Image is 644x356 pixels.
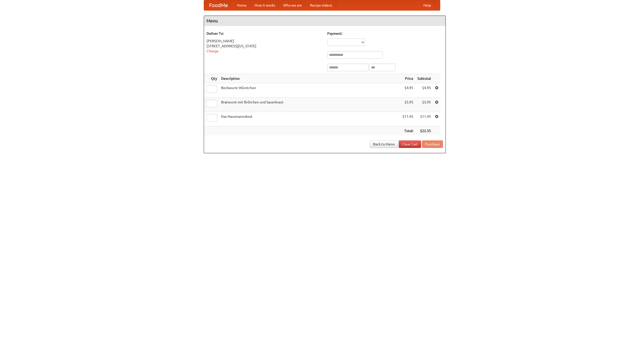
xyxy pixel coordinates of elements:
[204,16,446,26] h4: Menu
[233,0,251,10] a: Home
[207,38,322,44] div: [PERSON_NAME]
[400,98,415,112] td: $5.95
[219,112,400,126] td: Das Hausmannskost
[400,126,415,136] th: Total:
[370,140,398,148] a: Back to Menu
[204,74,219,83] th: Qty
[207,31,322,36] h5: Deliver To:
[419,0,435,10] a: Help
[327,31,443,36] h5: Payment:
[251,0,279,10] a: How it works
[219,83,400,98] td: Bockwurst Würstchen
[207,44,322,49] div: [STREET_ADDRESS][US_STATE]
[415,112,433,126] td: $11.45
[400,83,415,98] td: $4.95
[415,74,433,83] th: Subtotal
[207,49,219,53] a: Change
[415,98,433,112] td: $5.95
[306,0,336,10] a: Recipe videos
[204,0,233,10] a: FoodMe
[399,140,421,148] a: Clear Cart
[415,126,433,136] th: $22.35
[400,74,415,83] th: Price
[422,140,443,148] button: Purchase
[219,98,400,112] td: Bratwurst mit Brötchen und Sauerkraut
[219,74,400,83] th: Description
[415,83,433,98] td: $4.95
[400,112,415,126] td: $11.45
[279,0,306,10] a: Who we are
